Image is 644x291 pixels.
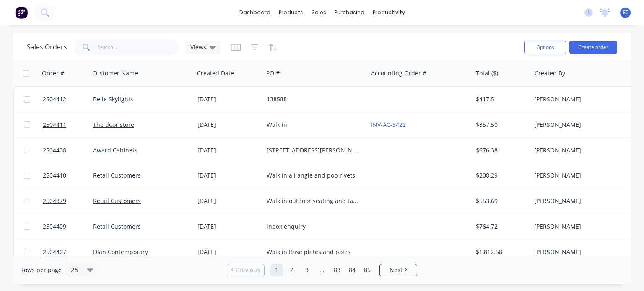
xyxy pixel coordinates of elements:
[275,6,307,19] div: products
[236,266,260,274] span: Previous
[92,69,138,77] div: Customer Name
[330,6,369,19] div: purchasing
[286,264,298,276] a: Page 2
[331,264,343,276] a: Page 83
[43,188,93,214] a: 2504379
[197,95,260,103] div: [DATE]
[93,197,141,205] a: Retail Customers
[197,146,260,155] div: [DATE]
[93,171,141,179] a: Retail Customers
[346,264,358,276] a: Page 84
[534,248,627,256] div: [PERSON_NAME]
[43,146,66,155] span: 2504408
[197,69,234,77] div: Created Date
[476,146,525,155] div: $676.38
[476,197,525,205] div: $553.69
[20,266,62,274] span: Rows per page
[266,69,280,77] div: PO #
[534,222,627,231] div: [PERSON_NAME]
[623,9,628,16] span: ET
[197,121,260,129] div: [DATE]
[534,146,627,155] div: [PERSON_NAME]
[43,214,93,239] a: 2504409
[476,95,525,103] div: $417.51
[93,222,141,230] a: Retail Customers
[43,171,66,180] span: 2504410
[361,264,374,276] a: Page 85
[190,43,206,52] span: Views
[93,121,134,129] a: The door store
[97,39,179,56] input: Search...
[316,264,328,276] a: Jump forward
[301,264,313,276] a: Page 3
[535,69,565,77] div: Created By
[15,6,28,19] img: Factory
[43,112,93,137] a: 2504411
[42,69,64,77] div: Order #
[223,264,421,276] ul: Pagination
[197,171,260,180] div: [DATE]
[534,197,627,205] div: [PERSON_NAME]
[227,266,264,274] a: Previous page
[371,69,426,77] div: Accounting Order #
[476,69,498,77] div: Total ($)
[524,41,566,54] button: Options
[267,248,360,256] div: Walk in Base plates and poles
[369,6,409,19] div: productivity
[476,222,525,231] div: $764.72
[390,266,402,274] span: Next
[43,239,93,265] a: 2504407
[235,6,275,19] a: dashboard
[476,248,525,256] div: $1,812.58
[93,146,138,154] a: Award Cabinets
[43,197,66,205] span: 2504379
[476,171,525,180] div: $208.29
[270,264,283,276] a: Page 1 is your current page
[197,248,260,256] div: [DATE]
[43,95,66,103] span: 2504412
[43,121,66,129] span: 2504411
[43,248,66,256] span: 2504407
[267,121,360,129] div: Walk in
[534,121,627,129] div: [PERSON_NAME]
[534,171,627,180] div: [PERSON_NAME]
[43,87,93,112] a: 2504412
[371,121,406,129] a: INV-AC-3422
[476,121,525,129] div: $357.50
[307,6,330,19] div: sales
[43,222,66,231] span: 2504409
[197,222,260,231] div: [DATE]
[43,163,93,188] a: 2504410
[93,248,148,256] a: Dlan Contemporary
[534,95,627,103] div: [PERSON_NAME]
[267,95,360,103] div: 138588
[43,138,93,163] a: 2504408
[267,222,360,231] div: inbox enquiry
[267,197,360,205] div: Walk in outdoor seating and tables
[569,41,617,54] button: Create order
[27,43,67,51] h1: Sales Orders
[267,146,360,155] div: [STREET_ADDRESS][PERSON_NAME] 2 x 5mm Arches
[380,266,417,274] a: Next page
[267,171,360,180] div: Walk in ali angle and pop rivets
[197,197,260,205] div: [DATE]
[93,95,133,103] a: Belle Skylights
